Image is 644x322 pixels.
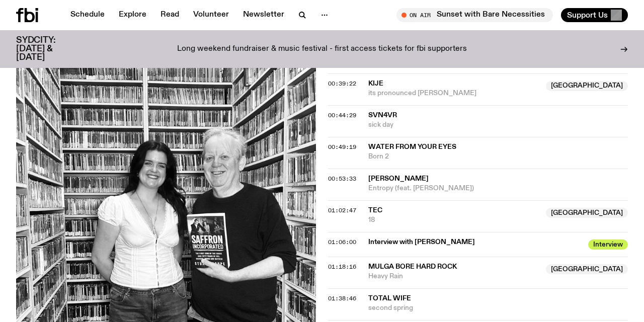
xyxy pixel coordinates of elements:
[328,79,356,88] span: 00:39:22
[328,175,356,183] span: 00:53:33
[328,206,356,214] span: 01:02:47
[328,264,356,270] button: 01:18:16
[328,294,356,302] span: 01:38:46
[328,208,356,213] button: 01:02:47
[187,8,235,22] a: Volunteer
[368,80,383,87] span: Kije
[328,111,356,119] span: 00:44:29
[567,11,608,20] span: Support Us
[561,8,628,22] button: Support Us
[368,120,628,130] span: sick day
[328,81,356,87] button: 00:39:22
[328,113,356,118] button: 00:44:29
[368,152,628,162] span: Born 2
[368,272,540,281] span: Heavy Rain
[328,239,356,245] button: 01:06:00
[328,296,356,301] button: 01:38:46
[113,8,152,22] a: Explore
[368,143,456,150] span: Water From Your Eyes
[64,8,111,22] a: Schedule
[328,263,356,271] span: 01:18:16
[588,239,628,250] span: Interview
[546,208,628,218] span: [GEOGRAPHIC_DATA]
[368,215,540,225] span: 18
[368,207,382,214] span: Tec
[368,303,628,313] span: second spring
[328,238,356,246] span: 01:06:00
[177,45,467,54] p: Long weekend fundraiser & music festival - first access tickets for fbi supporters
[368,295,411,302] span: Total Wife
[396,8,553,22] button: On AirSunset with Bare Necessities
[328,144,356,150] button: 00:49:19
[368,112,397,119] span: svn4vr
[368,237,582,247] span: Interview with [PERSON_NAME]
[328,143,356,151] span: 00:49:19
[368,89,540,98] span: its pronounced [PERSON_NAME]
[368,263,457,270] span: Mulga Bore Hard Rock
[16,36,80,62] h3: SYDCITY: [DATE] & [DATE]
[328,176,356,182] button: 00:53:33
[546,264,628,274] span: [GEOGRAPHIC_DATA]
[368,184,628,193] span: Entropy (feat. [PERSON_NAME])
[368,175,429,182] span: [PERSON_NAME]
[154,8,185,22] a: Read
[546,81,628,91] span: [GEOGRAPHIC_DATA]
[237,8,290,22] a: Newsletter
